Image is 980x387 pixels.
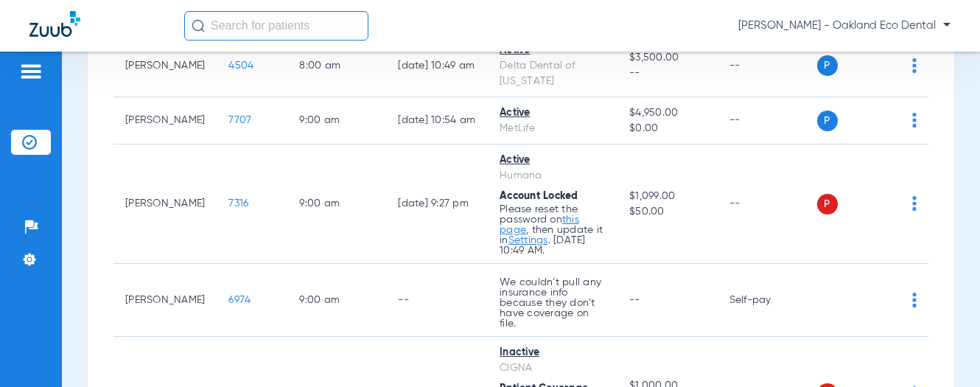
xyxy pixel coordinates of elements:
td: [PERSON_NAME] [113,264,217,337]
div: Inactive [500,345,606,360]
p: Please reset the password on , then update it in . [DATE] 10:49 AM. [500,204,606,256]
span: P [817,111,838,131]
img: group-dot-blue.svg [912,196,917,211]
td: [DATE] 10:49 AM [386,35,488,97]
span: $0.00 [629,121,705,136]
td: 9:00 AM [287,144,386,264]
span: 4504 [228,60,253,71]
span: 7707 [228,115,251,125]
div: Humana [500,168,606,184]
div: Delta Dental of [US_STATE] [500,58,606,89]
img: Zuub Logo [29,11,80,37]
span: $1,099.00 [629,189,705,204]
td: [PERSON_NAME] [113,35,217,97]
td: [PERSON_NAME] [113,97,217,144]
img: hamburger-icon [19,63,43,80]
td: [PERSON_NAME] [113,144,217,264]
span: $3,500.00 [629,50,705,66]
div: Active [500,153,606,168]
div: MetLife [500,121,606,136]
input: Search for patients [184,11,368,41]
img: group-dot-blue.svg [912,113,917,128]
span: 6974 [228,295,251,305]
span: P [817,194,838,215]
td: -- [718,35,817,97]
span: [PERSON_NAME] - Oakland Eco Dental [738,18,951,33]
span: P [817,55,838,76]
a: Settings [508,235,548,245]
td: [DATE] 9:27 PM [386,144,488,264]
a: this page [500,215,579,235]
td: -- [386,264,488,337]
td: Self-pay [718,264,817,337]
span: $4,950.00 [629,105,705,121]
p: We couldn’t pull any insurance info because they don’t have coverage on file. [500,277,606,329]
span: $50.00 [629,204,705,220]
span: -- [629,295,640,305]
span: Account Locked [500,191,578,201]
img: Search Icon [192,19,205,32]
span: -- [629,66,705,81]
iframe: Chat Widget [906,316,980,387]
img: group-dot-blue.svg [912,293,917,307]
td: -- [718,144,817,264]
img: group-dot-blue.svg [912,58,917,73]
td: [DATE] 10:54 AM [386,97,488,144]
td: 9:00 AM [287,97,386,144]
td: -- [718,97,817,144]
div: Active [500,105,606,121]
td: 8:00 AM [287,35,386,97]
div: CIGNA [500,360,606,376]
td: 9:00 AM [287,264,386,337]
span: 7316 [228,198,248,209]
